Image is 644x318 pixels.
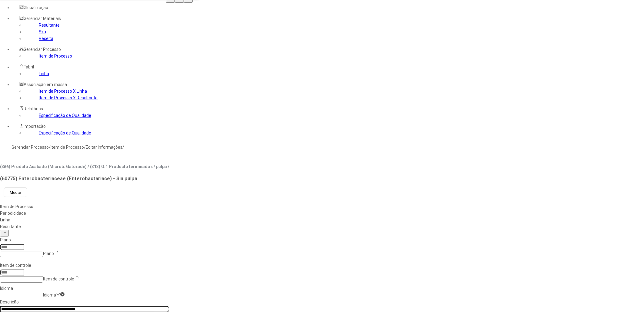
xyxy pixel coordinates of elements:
a: Receita [39,36,53,41]
span: Associação em massa [24,82,67,87]
nz-breadcrumb-separator: / [122,145,124,150]
button: Mudar [4,187,27,197]
nz-breadcrumb-separator: / [49,145,51,150]
nz-select-placeholder: Idioma [43,293,56,297]
a: Item de Processo [51,145,84,150]
span: Gerenciar Materiais [24,16,61,21]
a: Item de Processo X Resultante [39,95,98,100]
span: Globalização [24,5,48,10]
span: Mudar [10,190,21,195]
a: Resultante [39,23,60,28]
a: Linha [39,71,49,76]
a: Item de Processo X Linha [39,89,87,94]
span: Fabril [24,65,34,69]
nz-select-placeholder: Item de controle [43,277,74,281]
nz-breadcrumb-separator: / [84,145,86,150]
a: Sku [39,29,46,34]
nz-select-placeholder: Plano [43,251,54,256]
span: Importação [24,124,46,129]
span: Relatórios [24,106,43,111]
a: Gerenciar Processo [12,145,49,150]
a: Especificação de Qualidade [39,113,91,118]
a: Item de Processo [39,54,72,58]
span: Gerenciar Processo [24,47,61,52]
a: Especificação de Qualidade [39,131,91,135]
a: Editar informações [86,145,122,150]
